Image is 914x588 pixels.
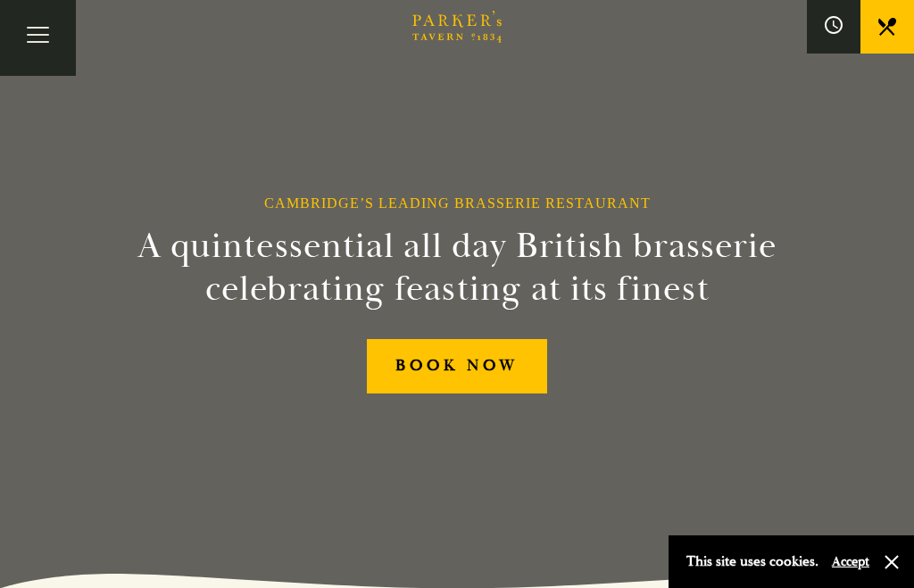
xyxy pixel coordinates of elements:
h2: A quintessential all day British brasserie celebrating feasting at its finest [121,225,793,311]
p: This site uses cookies. [686,549,818,575]
button: Accept [832,553,869,570]
h1: Cambridge’s Leading Brasserie Restaurant [264,195,651,211]
button: Close and accept [883,553,901,571]
a: BOOK NOW [367,339,548,393]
